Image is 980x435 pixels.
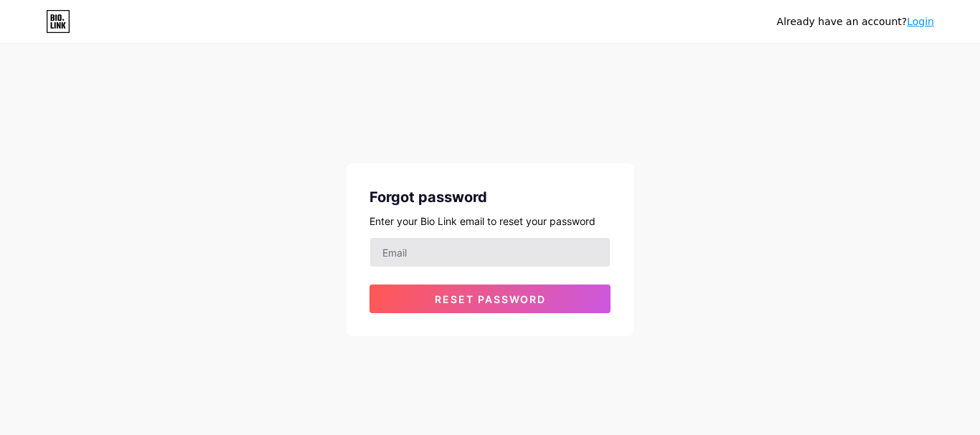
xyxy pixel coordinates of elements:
button: Reset password [369,285,611,313]
div: Forgot password [369,186,611,208]
input: Email [370,238,610,267]
a: Login [907,16,934,27]
div: Already have an account? [777,14,934,29]
span: Reset password [435,293,546,305]
div: Enter your Bio Link email to reset your password [369,214,611,229]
